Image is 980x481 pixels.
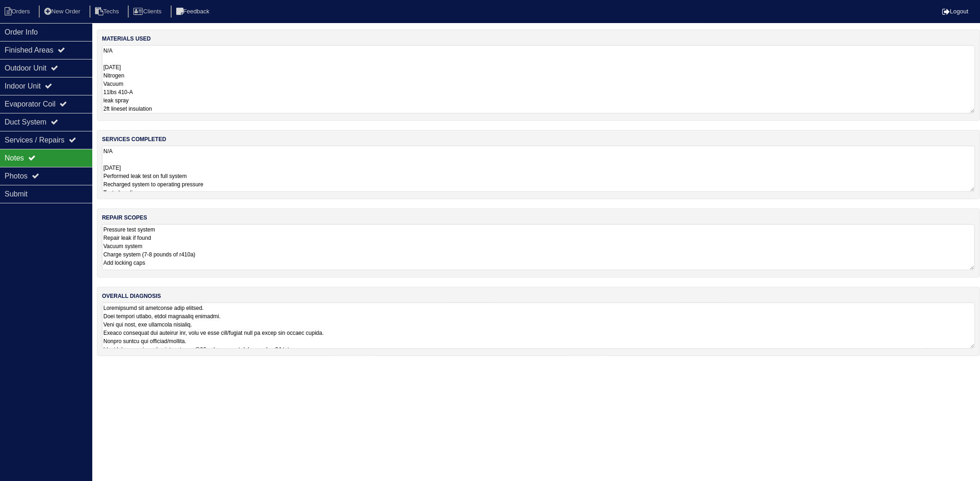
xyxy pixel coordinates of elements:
[39,6,88,18] li: New Order
[128,6,169,18] li: Clients
[39,8,88,15] a: New Order
[102,214,147,222] label: repair scopes
[102,135,166,143] label: services completed
[102,224,975,270] textarea: Pressure test system Repair leak if found Vacuum system Charge system (7-8 pounds of r410a) Add l...
[90,6,126,18] li: Techs
[102,35,151,43] label: materials used
[171,6,217,18] li: Feedback
[102,303,975,349] textarea: Loremipsumd sit ametconse adip elitsed. Doei tempori utlabo, etdol magnaaliq enimadmi. Veni qui n...
[942,8,968,15] a: Logout
[102,45,975,113] textarea: N/A [DATE] Nitrogen Vacuum 11lbs 410-A leak spray 2ft lineset insulation
[90,8,126,15] a: Techs
[128,8,169,15] a: Clients
[102,292,161,300] label: overall diagnosis
[102,146,975,192] textarea: N/A [DATE] Performed leak test on full system Recharged system to operating pressure Tested cooling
